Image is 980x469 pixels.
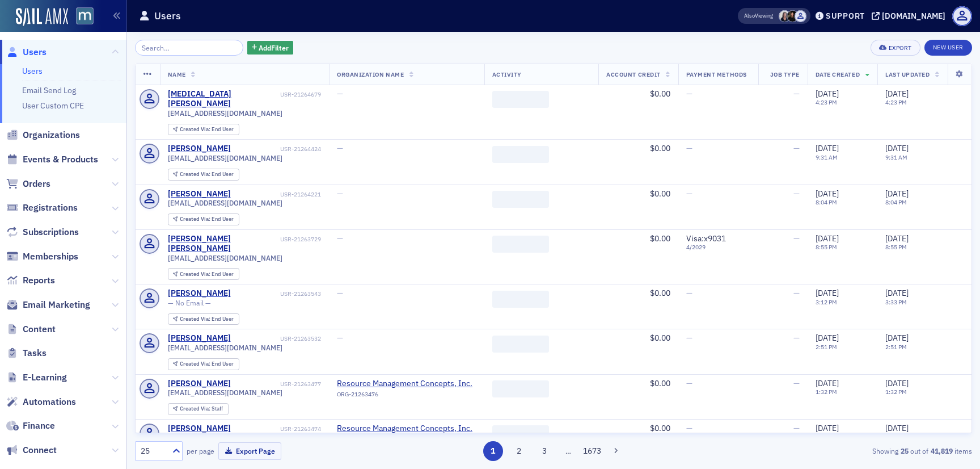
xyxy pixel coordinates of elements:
span: Payment Methods [686,70,747,78]
span: Created Via : [180,215,212,223]
span: [DATE] [816,143,839,153]
span: — [686,378,692,388]
span: Created Via : [180,315,212,323]
span: Events & Products [23,153,98,166]
span: $0.00 [650,423,670,433]
button: 1673 [582,441,602,461]
span: Orders [23,178,50,190]
span: 4 / 2029 [686,244,750,251]
a: [PERSON_NAME] [168,288,231,299]
span: Add Filter [259,43,289,53]
span: $0.00 [650,189,670,199]
div: End User [180,271,234,278]
time: 1:32 PM [885,388,907,396]
span: Date Created [816,70,860,78]
span: Viewing [744,12,773,20]
span: — [337,288,343,298]
a: Reports [6,274,55,287]
a: Email Send Log [22,85,76,95]
div: Created Via: End User [168,313,239,325]
span: ‌ [492,291,549,308]
time: 3:12 PM [816,298,837,306]
a: New User [924,40,972,56]
span: [EMAIL_ADDRESS][DOMAIN_NAME] [168,154,282,162]
span: ‌ [492,336,549,353]
a: E-Learning [6,371,67,384]
div: End User [180,127,234,133]
h1: Users [154,9,181,23]
span: $0.00 [650,143,670,153]
span: — [793,189,800,199]
a: Users [22,66,43,76]
button: Export Page [218,442,281,460]
div: End User [180,361,234,367]
span: Reports [23,274,55,287]
span: [EMAIL_ADDRESS][DOMAIN_NAME] [168,109,282,118]
span: — [686,333,692,343]
span: Finance [23,420,55,432]
a: Email Marketing [6,299,90,311]
img: SailAMX [16,8,68,26]
span: — [793,423,800,433]
time: 2:51 PM [816,343,837,351]
a: [PERSON_NAME] [168,424,231,434]
span: Lauren McDonough [787,10,799,22]
span: [DATE] [816,89,839,99]
span: [DATE] [885,143,909,153]
a: Content [6,323,56,336]
span: Organization Name [337,70,404,78]
button: 3 [535,441,555,461]
div: USR-21263543 [233,290,321,298]
span: Created Via : [180,170,212,178]
span: Content [23,323,56,336]
strong: 25 [898,446,910,456]
div: Created Via: End User [168,213,239,225]
a: Finance [6,420,55,432]
button: Export [871,40,920,56]
span: [DATE] [885,333,909,343]
span: … [560,446,576,456]
div: USR-21264221 [233,191,321,198]
span: — [793,333,800,343]
span: [DATE] [816,333,839,343]
div: Export [889,45,912,51]
span: [DATE] [816,423,839,433]
div: USR-21263474 [233,425,321,433]
img: SailAMX [76,7,94,25]
span: Memberships [23,250,78,263]
span: [EMAIL_ADDRESS][DOMAIN_NAME] [168,254,282,262]
span: Activity [492,70,522,78]
time: 1:32 PM [816,388,837,396]
a: [MEDICAL_DATA][PERSON_NAME] [168,89,278,109]
time: 8:55 PM [885,243,907,251]
span: — [793,143,800,153]
div: Support [826,11,865,21]
span: — [686,89,692,99]
span: Created Via : [180,405,212,412]
div: Created Via: End User [168,169,239,181]
span: $0.00 [650,378,670,388]
a: Users [6,46,47,58]
span: ‌ [492,236,549,253]
input: Search… [135,40,243,56]
span: ‌ [492,425,549,442]
span: ‌ [492,380,549,397]
label: per page [187,446,214,456]
span: — [793,378,800,388]
a: Automations [6,396,76,408]
time: 8:04 PM [816,198,837,206]
div: 25 [141,445,166,457]
a: Registrations [6,202,78,214]
span: — [793,89,800,99]
a: [PERSON_NAME] [PERSON_NAME] [168,234,278,254]
a: Subscriptions [6,226,79,238]
div: [DOMAIN_NAME] [882,11,945,21]
a: Resource Management Concepts, Inc. [337,424,472,434]
span: ‌ [492,146,549,163]
span: Email Marketing [23,299,90,311]
span: Justin Chase [795,10,806,22]
span: — [337,333,343,343]
span: Resource Management Concepts, Inc. [337,379,472,389]
button: [DOMAIN_NAME] [872,12,949,20]
a: View Homepage [68,7,94,27]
